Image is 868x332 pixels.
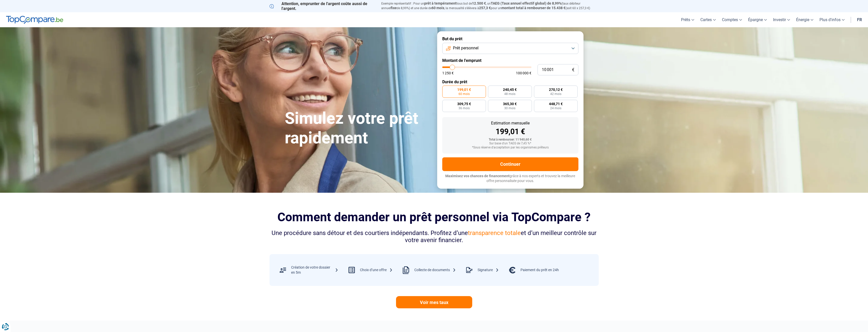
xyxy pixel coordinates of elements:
a: Voir mes taux [396,296,472,308]
div: 199,01 € [446,128,574,135]
button: Prêt personnel [442,43,578,54]
div: Paiement du prêt en 24h [520,268,559,273]
a: Énergie [793,12,816,27]
button: Continuer [442,157,578,171]
span: 60 mois [459,92,470,95]
span: fixe [391,6,397,10]
a: fr [854,12,865,27]
div: Une procédure sans détour et des courtiers indépendants. Profitez d’une et d’un meilleur contrôle... [270,229,599,244]
a: Prêts [678,12,697,27]
label: Durée du prêt [442,79,578,84]
span: Prêt personnel [453,45,479,51]
div: Total à rembourser: 11 940,60 € [446,138,574,142]
div: *Sous réserve d'acceptation par les organismes prêteurs [446,146,574,149]
span: 199,01 € [457,88,471,91]
span: € [572,68,574,72]
div: Signature [478,268,499,273]
div: Collecte de documents [414,268,456,273]
span: 257,3 € [479,6,491,10]
h1: Simulez votre prêt rapidement [285,109,431,148]
a: Plus d'infos [816,12,848,27]
span: 309,75 € [457,102,471,106]
p: Exemple représentatif : Pour un tous but de , un (taux débiteur annuel de 8,99%) et une durée de ... [381,1,599,10]
label: Montant de l'emprunt [442,58,578,63]
div: Création de votre dossier en 5m [291,265,338,275]
div: Sur base d'un TAEG de 7,45 %* [446,142,574,145]
span: 12.500 € [472,1,486,5]
p: Attention, emprunter de l'argent coûte aussi de l'argent. [270,1,375,11]
span: 365,30 € [503,102,517,106]
span: 48 mois [504,92,515,95]
label: But du prêt [442,36,578,41]
p: grâce à nos experts et trouvez la meilleure offre personnalisée pour vous. [442,174,578,184]
div: Estimation mensuelle [446,121,574,125]
span: prêt à tempérament [424,1,456,5]
span: 42 mois [550,92,561,95]
span: 240,45 € [503,88,517,91]
span: transparence totale [468,229,521,237]
span: Maximisez vos chances de financement [445,174,510,178]
span: 1 250 € [442,71,454,75]
img: TopCompare [6,16,63,24]
div: Choix d’une offre [360,268,393,273]
a: Comptes [719,12,745,27]
a: Cartes [697,12,719,27]
span: 60 mois [432,6,444,10]
h2: Comment demander un prêt personnel via TopCompare ? [270,210,599,224]
span: 36 mois [459,107,470,110]
span: 100 000 € [516,71,531,75]
span: 24 mois [550,107,561,110]
a: Investir [770,12,793,27]
span: 270,12 € [549,88,563,91]
span: montant total à rembourser de 15.438 € [501,6,565,10]
a: Épargne [745,12,770,27]
span: 448,71 € [549,102,563,106]
span: TAEG (Taux annuel effectif global) de 8,99% [491,1,561,5]
span: 30 mois [504,107,515,110]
